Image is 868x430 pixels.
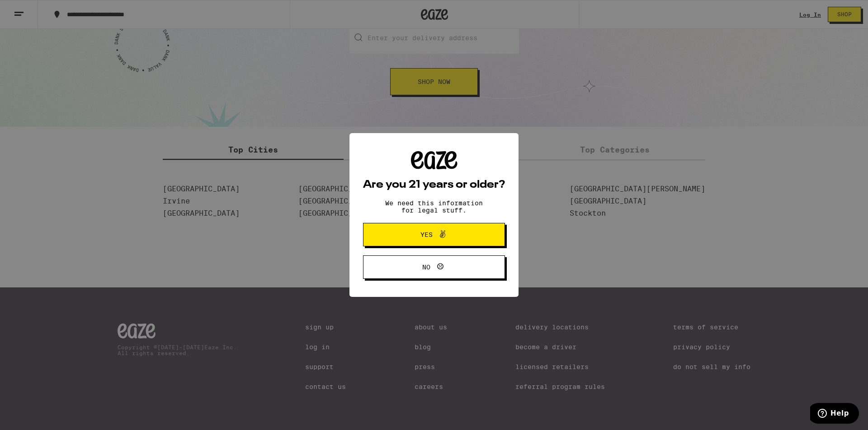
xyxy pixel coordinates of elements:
h2: Are you 21 years or older? [363,180,505,190]
button: Yes [363,223,505,246]
span: No [422,264,430,270]
button: No [363,255,505,279]
p: We need this information for legal stuff. [377,199,491,214]
span: Yes [420,231,433,238]
iframe: Opens a widget where you can find more information [810,403,859,425]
